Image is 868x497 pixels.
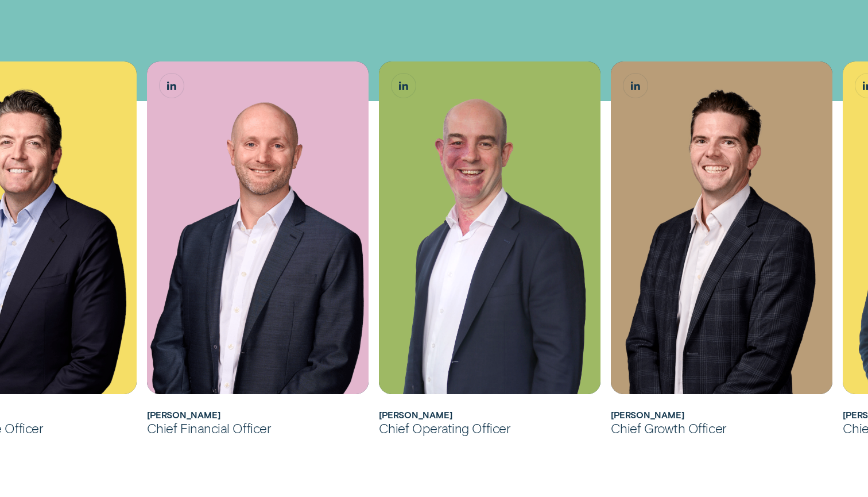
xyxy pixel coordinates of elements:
h2: Matthew Lewis [147,410,369,420]
div: James Goodwin, Chief Growth Officer [611,61,833,395]
h2: Sam Harding [379,410,600,420]
img: James Goodwin [611,61,833,395]
div: Sam Harding, Chief Operating Officer [379,61,600,395]
div: Chief Financial Officer [147,420,369,436]
img: Sam Harding [379,61,600,395]
a: Sam Harding, Chief Operating Officer LinkedIn button [392,74,416,98]
div: Chief Growth Officer [611,420,833,436]
div: Matthew Lewis, Chief Financial Officer [147,61,369,395]
div: Chief Operating Officer [379,420,600,436]
a: James Goodwin, Chief Growth Officer LinkedIn button [623,74,648,98]
a: Matthew Lewis, Chief Financial Officer LinkedIn button [160,74,184,98]
img: Matthew Lewis [147,61,369,395]
h2: James Goodwin [611,410,833,420]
